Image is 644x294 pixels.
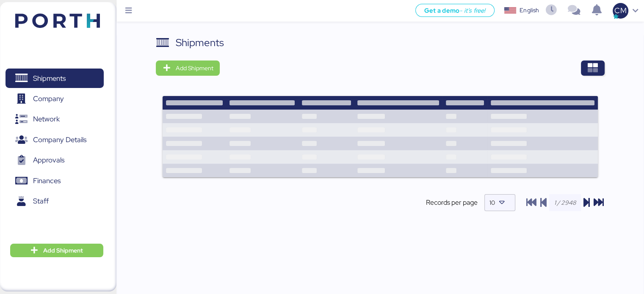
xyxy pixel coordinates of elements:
button: Add Shipment [10,244,103,257]
span: Add Shipment [43,245,83,256]
span: Company [33,93,64,105]
button: Menu [122,4,136,18]
a: Staff [6,192,104,211]
span: 10 [489,199,495,206]
span: Shipments [33,72,66,85]
span: Network [33,113,60,125]
span: CM [614,5,626,16]
a: Company Details [6,130,104,150]
a: Finances [6,171,104,191]
span: Staff [33,195,49,207]
div: English [520,6,539,15]
span: Add Shipment [175,63,213,73]
input: 1 / 2948 [549,194,581,211]
button: Add Shipment [156,60,220,76]
span: Approvals [33,154,64,166]
a: Shipments [6,69,104,88]
a: Network [6,110,104,129]
span: Company Details [33,134,86,146]
div: Shipments [175,35,224,50]
span: Finances [33,175,61,187]
a: Approvals [6,151,104,170]
span: Records per page [426,198,478,208]
a: Company [6,89,104,109]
